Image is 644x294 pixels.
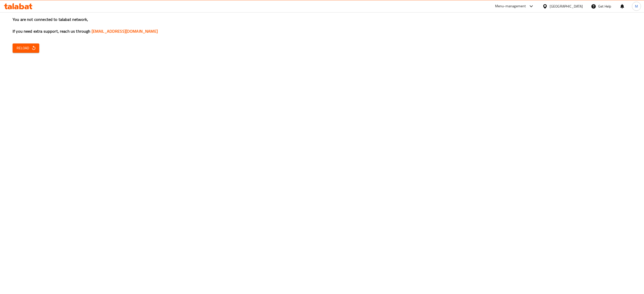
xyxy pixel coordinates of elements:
[92,27,158,35] a: [EMAIL_ADDRESS][DOMAIN_NAME]
[13,43,39,53] button: Reload
[13,17,631,34] h3: You are not connected to talabat network, If you need extra support, reach us through
[635,4,638,9] span: M
[550,4,583,9] div: [GEOGRAPHIC_DATA]
[495,3,526,9] div: Menu-management
[17,45,35,51] span: Reload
